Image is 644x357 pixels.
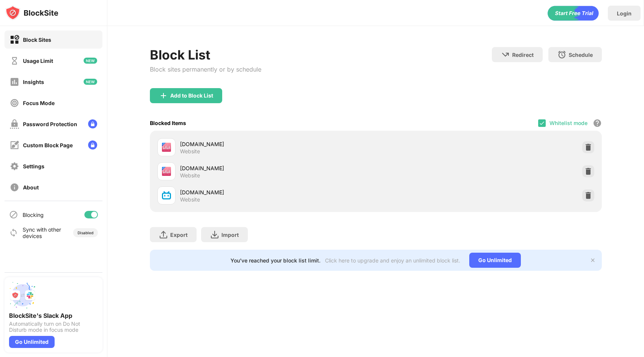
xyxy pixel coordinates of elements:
[23,121,77,127] div: Password Protection
[170,93,213,99] div: Add to Block List
[10,98,19,108] img: focus-off.svg
[180,140,376,148] div: [DOMAIN_NAME]
[230,257,320,264] div: You’ve reached your block list limit.
[9,228,18,237] img: sync-icon.svg
[162,167,171,176] img: favicons
[5,5,58,20] img: logo-blocksite.svg
[170,232,188,238] div: Export
[162,143,171,152] img: favicons
[180,188,376,196] div: [DOMAIN_NAME]
[9,312,98,319] div: BlockSite's Slack App
[23,37,51,43] div: Block Sites
[78,230,93,235] div: Disabled
[617,10,632,17] div: Login
[162,191,171,200] img: favicons
[9,321,98,333] div: Automatically turn on Do Not Disturb mode in focus mode
[221,232,239,238] div: Import
[88,140,97,150] img: lock-menu.svg
[23,226,61,239] div: Sync with other devices
[84,58,97,64] img: new-icon.svg
[325,257,460,264] div: Click here to upgrade and enjoy an unlimited block list.
[9,282,36,309] img: push-slack.svg
[539,120,545,126] img: check.svg
[23,100,55,106] div: Focus Mode
[549,120,588,126] div: Whitelist mode
[10,56,19,66] img: time-usage-off.svg
[180,148,200,155] div: Website
[23,79,44,85] div: Insights
[512,52,534,58] div: Redirect
[150,120,186,126] div: Blocked Items
[23,163,44,169] div: Settings
[150,66,261,73] div: Block sites permanently or by schedule
[10,140,19,150] img: customize-block-page-off.svg
[469,253,521,268] div: Go Unlimited
[9,336,55,348] div: Go Unlimited
[10,35,19,44] img: block-on.svg
[23,58,53,64] div: Usage Limit
[10,119,19,129] img: password-protection-off.svg
[180,172,200,179] div: Website
[10,183,19,192] img: about-off.svg
[10,77,19,87] img: insights-off.svg
[180,196,200,203] div: Website
[10,162,19,171] img: settings-off.svg
[548,6,599,21] div: animation
[88,119,97,128] img: lock-menu.svg
[9,210,18,219] img: blocking-icon.svg
[590,257,596,263] img: x-button.svg
[23,142,73,148] div: Custom Block Page
[180,164,376,172] div: [DOMAIN_NAME]
[84,79,97,85] img: new-icon.svg
[23,184,39,191] div: About
[150,47,261,63] div: Block List
[23,212,44,218] div: Blocking
[569,52,593,58] div: Schedule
